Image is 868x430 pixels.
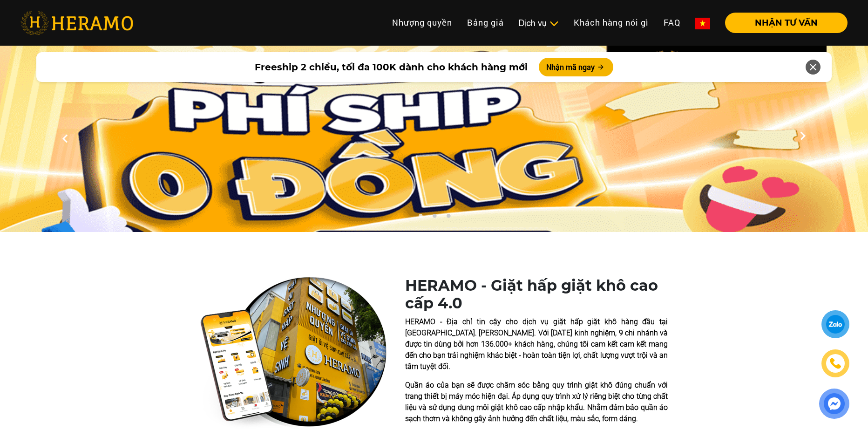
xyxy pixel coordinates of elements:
[830,358,841,369] img: phone-icon
[519,17,559,29] div: Dịch vụ
[443,213,453,223] button: 3
[725,13,848,33] button: NHẬN TƯ VẤN
[656,13,688,33] a: FAQ
[695,18,710,29] img: vn-flag.png
[566,13,656,33] a: Khách hàng nói gì
[549,19,559,28] img: subToggleIcon
[385,13,460,33] a: Nhượng quyền
[405,316,668,372] p: HERAMO - Địa chỉ tin cậy cho dịch vụ giặt hấp giặt khô hàng đầu tại [GEOGRAPHIC_DATA]. [PERSON_NA...
[200,277,387,430] img: heramo-quality-banner
[405,277,668,313] h1: HERAMO - Giặt hấp giặt khô cao cấp 4.0
[460,13,511,33] a: Bảng giá
[823,351,848,376] a: phone-icon
[718,19,848,27] a: NHẬN TƯ VẤN
[429,213,439,223] button: 2
[539,58,613,76] button: Nhận mã ngay
[405,380,668,424] p: Quần áo của bạn sẽ được chăm sóc bằng quy trình giặt khô đúng chuẩn với trang thiết bị máy móc hi...
[415,213,425,223] button: 1
[255,60,528,74] span: Freeship 2 chiều, tối đa 100K dành cho khách hàng mới
[20,11,133,35] img: heramo-logo.png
